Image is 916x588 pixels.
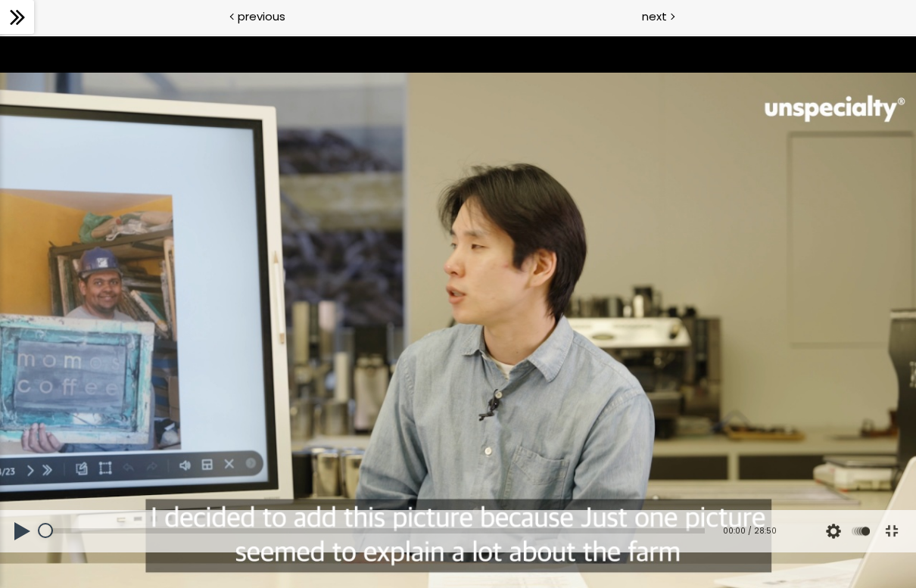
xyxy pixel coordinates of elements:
[849,510,872,552] button: Play back rate
[642,8,667,25] span: next
[238,8,285,25] span: previous
[822,510,845,552] button: Video quality
[718,525,777,537] div: 00:00 / 28:50
[847,510,874,552] div: Change playback rate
